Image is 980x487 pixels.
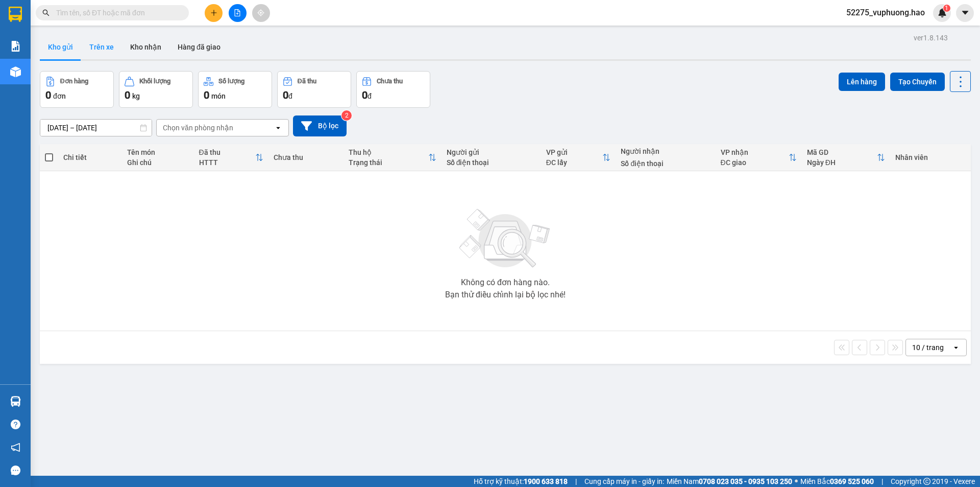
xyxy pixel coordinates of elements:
[277,71,351,108] button: Đã thu0đ
[721,158,789,167] div: ĐC giao
[198,71,272,108] button: Số lượng0món
[274,153,338,161] div: Chưa thu
[341,110,352,121] sup: 2
[807,158,877,167] div: Ngày ĐH
[890,73,945,91] button: Tạo Chuyến
[10,41,21,52] img: solution-icon
[349,158,428,167] div: Trạng thái
[127,148,189,156] div: Tên món
[349,148,428,156] div: Thu hộ
[218,78,244,85] div: Số lượng
[56,7,177,18] input: Tìm tên, số ĐT hoặc mã đơn
[546,148,603,156] div: VP gửi
[575,476,577,487] span: |
[524,477,568,485] strong: 1900 633 818
[945,5,948,12] span: 1
[10,66,21,77] img: warehouse-icon
[205,4,223,22] button: plus
[454,203,556,274] img: svg+xml;base64,PHN2ZyBjbGFzcz0ibGlzdC1wbHVnX19zdmciIHhtbG5zPSJodHRwOi8vd3d3LnczLm9yZy8yMDAwL3N2Zy...
[367,92,372,100] span: đ
[40,35,81,59] button: Kho gửi
[199,158,256,167] div: HTTT
[127,158,189,167] div: Ghi chú
[45,89,51,101] span: 0
[830,477,874,485] strong: 0369 525 060
[839,73,885,91] button: Lên hàng
[474,476,568,487] span: Hỗ trợ kỹ thuật:
[956,4,974,22] button: caret-down
[42,9,50,16] span: search
[800,476,874,487] span: Miền Bắc
[119,71,193,108] button: Khối lượng0kg
[11,420,20,429] span: question-circle
[298,78,316,85] div: Đã thu
[234,9,241,16] span: file-add
[952,343,960,352] svg: open
[211,92,226,100] span: món
[943,5,950,12] sup: 1
[252,4,270,22] button: aim
[40,120,152,136] input: Select a date range.
[807,148,877,156] div: Mã GD
[132,92,140,100] span: kg
[169,35,229,59] button: Hàng đã giao
[344,144,442,171] th: Toggle SortBy
[895,153,966,161] div: Nhân viên
[139,78,170,85] div: Khối lượng
[53,92,66,100] span: đơn
[923,478,930,485] span: copyright
[461,279,550,287] div: Không có đơn hàng nào.
[163,123,233,133] div: Chọn văn phòng nhận
[699,477,792,485] strong: 0708 023 035 - 0935 103 250
[912,342,944,353] div: 10 / trang
[81,35,122,59] button: Trên xe
[356,71,430,108] button: Chưa thu0đ
[9,7,22,22] img: logo-vxr
[914,32,948,43] div: ver 1.8.143
[274,124,282,132] svg: open
[447,148,536,156] div: Người gửi
[802,144,890,171] th: Toggle SortBy
[584,476,664,487] span: Cung cấp máy in - giấy in:
[288,92,292,100] span: đ
[445,291,566,299] div: Bạn thử điều chỉnh lại bộ lọc nhé!
[229,4,247,22] button: file-add
[721,148,789,156] div: VP nhận
[961,8,970,17] span: caret-down
[10,396,21,407] img: warehouse-icon
[204,89,209,101] span: 0
[621,147,710,155] div: Người nhận
[11,466,20,475] span: message
[447,158,536,167] div: Số điện thoại
[621,159,710,168] div: Số điện thoại
[40,71,114,108] button: Đơn hàng0đơn
[122,35,169,59] button: Kho nhận
[546,158,603,167] div: ĐC lấy
[63,153,116,161] div: Chi tiết
[541,144,616,171] th: Toggle SortBy
[257,9,264,16] span: aim
[210,9,217,16] span: plus
[838,6,933,19] span: 52275_vuphuong.hao
[293,115,347,136] button: Bộ lọc
[881,476,883,487] span: |
[199,148,256,156] div: Đã thu
[125,89,130,101] span: 0
[11,443,20,452] span: notification
[283,89,288,101] span: 0
[938,8,947,17] img: icon-new-feature
[194,144,269,171] th: Toggle SortBy
[716,144,802,171] th: Toggle SortBy
[60,78,88,85] div: Đơn hàng
[362,89,367,101] span: 0
[795,479,798,483] span: ⚪️
[667,476,792,487] span: Miền Nam
[377,78,403,85] div: Chưa thu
